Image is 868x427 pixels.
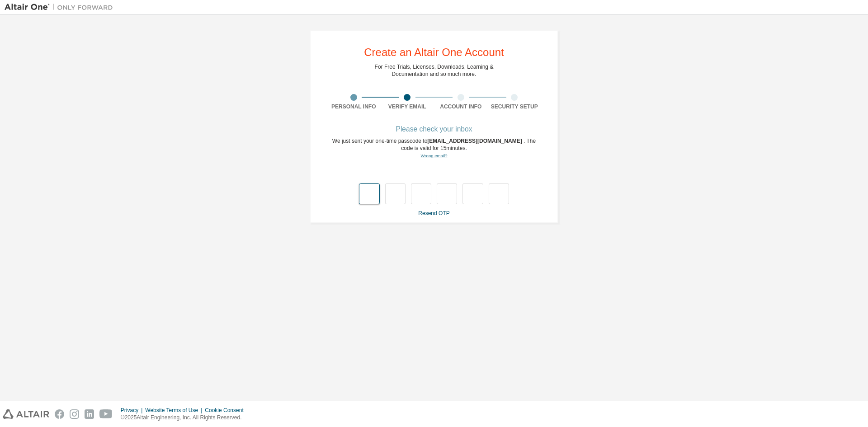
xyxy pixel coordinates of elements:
[381,103,434,110] div: Verify Email
[145,407,205,414] div: Website Terms of Use
[121,414,249,422] p: © 2025 Altair Engineering, Inc. All Rights Reserved.
[327,137,541,160] div: We just sent your one-time passcode to . The code is valid for 15 minutes.
[327,127,541,132] div: Please check your inbox
[488,103,542,110] div: Security Setup
[205,407,249,414] div: Cookie Consent
[55,409,64,419] img: facebook.svg
[3,409,49,419] img: altair_logo.svg
[121,407,145,414] div: Privacy
[434,103,488,110] div: Account Info
[427,138,524,144] span: [EMAIL_ADDRESS][DOMAIN_NAME]
[364,47,504,58] div: Create an Altair One Account
[70,409,79,419] img: instagram.svg
[5,3,118,12] img: Altair One
[85,409,94,419] img: linkedin.svg
[327,103,381,110] div: Personal Info
[418,210,449,216] a: Resend OTP
[375,63,494,78] div: For Free Trials, Licenses, Downloads, Learning & Documentation and so much more.
[420,153,447,158] a: Go back to the registration form
[99,409,113,419] img: youtube.svg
